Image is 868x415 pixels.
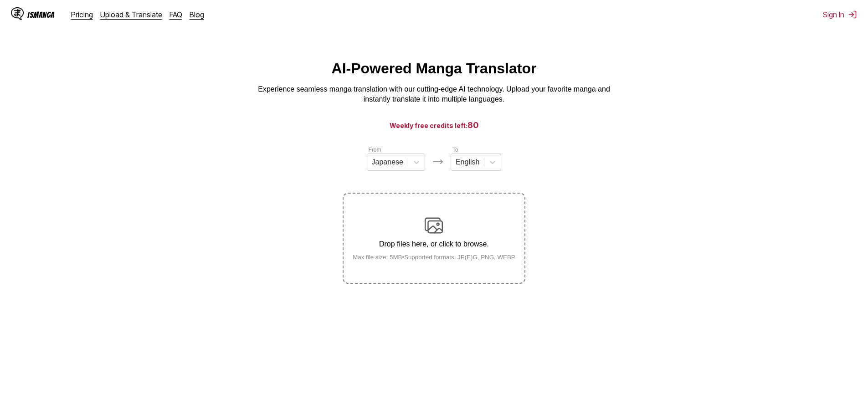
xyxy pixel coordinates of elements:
[823,10,857,19] button: Sign In
[252,84,616,105] p: Experience seamless manga translation with our cutting-edge AI technology. Upload your favorite m...
[22,119,846,131] h3: Weekly free credits left:
[432,156,443,167] img: Languages icon
[848,10,857,19] img: Sign out
[11,7,24,20] img: IsManga Logo
[71,10,93,19] a: Pricing
[100,10,162,19] a: Upload & Translate
[467,120,479,130] span: 80
[369,147,381,153] label: From
[190,10,204,19] a: Blog
[345,240,523,248] p: Drop files here, or click to browse.
[169,10,182,19] a: FAQ
[345,254,523,261] small: Max file size: 5MB • Supported formats: JP(E)G, PNG, WEBP
[27,10,55,19] div: IsManga
[332,60,537,77] h1: AI-Powered Manga Translator
[452,147,458,153] label: To
[11,7,71,22] a: IsManga LogoIsManga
